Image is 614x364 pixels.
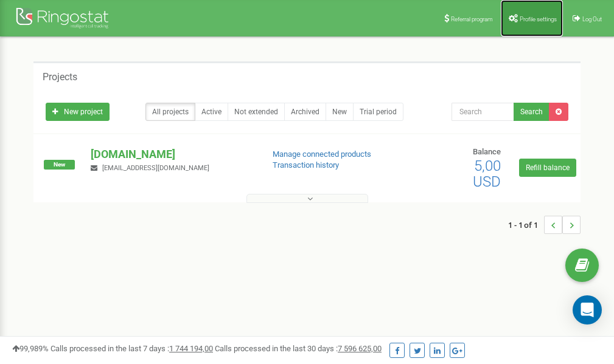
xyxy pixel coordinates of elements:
[145,103,195,121] a: All projects
[51,344,213,353] span: Calls processed in the last 7 days :
[519,159,576,177] a: Refill balance
[228,103,285,121] a: Not extended
[43,72,77,83] h5: Projects
[573,295,602,325] div: Open Intercom Messenger
[273,160,339,170] a: Transaction history
[520,16,557,22] span: Profile settings
[91,146,253,162] p: [DOMAIN_NAME]
[284,103,326,121] a: Archived
[473,157,501,190] span: 5,00 USD
[514,103,549,121] button: Search
[353,103,403,121] a: Trial period
[508,204,581,246] nav: ...
[46,103,110,121] a: New project
[215,344,382,353] span: Calls processed in the last 30 days :
[326,103,354,121] a: New
[508,216,544,234] span: 1 - 1 of 1
[195,103,228,121] a: Active
[338,344,382,353] u: 7 596 625,00
[273,149,371,159] a: Manage connected products
[12,344,49,353] span: 99,989%
[452,103,514,121] input: Search
[102,164,209,172] span: [EMAIL_ADDRESS][DOMAIN_NAME]
[44,160,75,170] span: New
[473,147,501,156] span: Balance
[582,16,602,22] span: Log Out
[169,344,213,353] u: 1 744 194,00
[451,16,493,22] span: Referral program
